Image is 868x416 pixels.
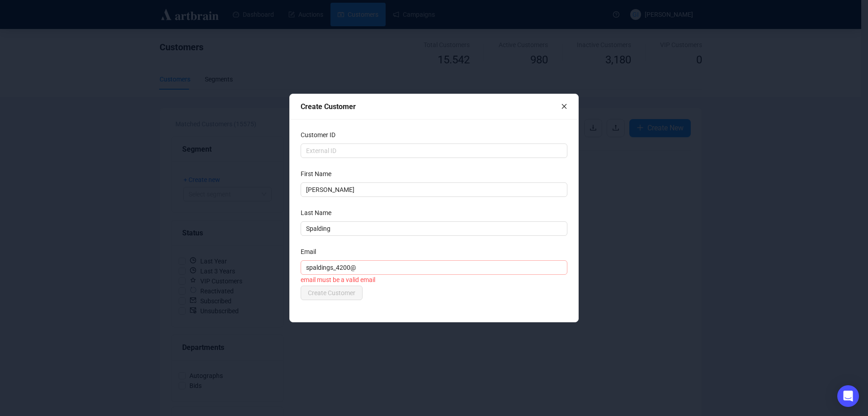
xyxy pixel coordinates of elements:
[561,103,567,110] span: close
[301,143,567,158] input: External ID
[301,130,341,140] label: Customer ID
[837,385,859,407] div: Open Intercom Messenger
[301,169,337,179] label: First Name
[301,208,337,218] label: Last Name
[301,286,363,300] button: Create Customer
[301,247,322,257] label: Email
[301,182,567,197] input: First Name
[301,101,561,112] div: Create Customer
[301,275,567,285] div: email must be a valid email
[301,260,567,275] input: Email Address
[301,221,567,236] input: Last Name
